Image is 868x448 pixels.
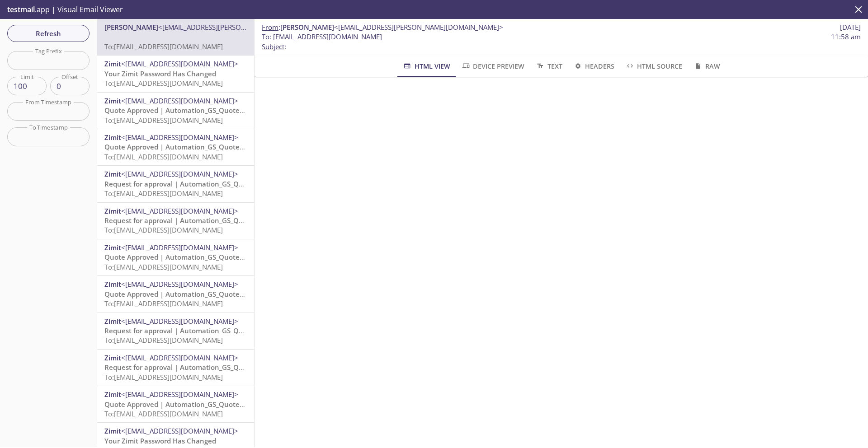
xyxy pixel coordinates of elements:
[158,23,327,32] span: <[EMAIL_ADDRESS][PERSON_NAME][DOMAIN_NAME]>
[104,426,121,435] span: Zimit
[262,32,269,41] span: To
[97,56,254,92] div: Zimit<[EMAIL_ADDRESS][DOMAIN_NAME]>Your Zimit Password Has ChangedTo:[EMAIL_ADDRESS][DOMAIN_NAME]
[104,436,216,445] span: Your Zimit Password Has Changed
[104,179,273,188] span: Request for approval | Automation_GS_Quotexo9yv
[97,313,254,349] div: Zimit<[EMAIL_ADDRESS][DOMAIN_NAME]>Request for approval | Automation_GS_QuotebycorTo:[EMAIL_ADDRE...
[97,350,254,386] div: Zimit<[EMAIL_ADDRESS][DOMAIN_NAME]>Request for approval | Automation_GS_QuotebycorTo:[EMAIL_ADDRE...
[104,353,121,362] span: Zimit
[262,32,861,51] p: :
[121,317,238,326] span: <[EMAIL_ADDRESS][DOMAIN_NAME]>
[262,42,284,51] span: Subject
[402,61,450,72] span: HTML View
[121,280,238,289] span: <[EMAIL_ADDRESS][DOMAIN_NAME]>
[840,23,861,32] span: [DATE]
[104,106,259,115] span: Quote Approved | Automation_GS_Quotexo9yv
[625,61,682,72] span: HTML Source
[104,317,121,326] span: Zimit
[104,152,223,161] span: To: [EMAIL_ADDRESS][DOMAIN_NAME]
[7,25,90,42] button: Refresh
[121,133,238,142] span: <[EMAIL_ADDRESS][DOMAIN_NAME]>
[104,252,257,261] span: Quote Approved | Automation_GS_Quotebycor
[121,426,238,435] span: <[EMAIL_ADDRESS][DOMAIN_NAME]>
[280,23,334,32] span: [PERSON_NAME]
[334,23,503,32] span: <[EMAIL_ADDRESS][PERSON_NAME][DOMAIN_NAME]>
[97,19,254,55] div: [PERSON_NAME]<[EMAIL_ADDRESS][PERSON_NAME][DOMAIN_NAME]>To:[EMAIL_ADDRESS][DOMAIN_NAME]
[97,93,254,129] div: Zimit<[EMAIL_ADDRESS][DOMAIN_NAME]>Quote Approved | Automation_GS_Quotexo9yvTo:[EMAIL_ADDRESS][DO...
[262,23,278,32] span: From
[97,239,254,275] div: Zimit<[EMAIL_ADDRESS][DOMAIN_NAME]>Quote Approved | Automation_GS_QuotebycorTo:[EMAIL_ADDRESS][DO...
[121,59,238,68] span: <[EMAIL_ADDRESS][DOMAIN_NAME]>
[104,400,257,409] span: Quote Approved | Automation_GS_Quote4wjxr
[97,129,254,165] div: Zimit<[EMAIL_ADDRESS][DOMAIN_NAME]>Quote Approved | Automation_GS_Quotexo9yvTo:[EMAIL_ADDRESS][DO...
[97,276,254,312] div: Zimit<[EMAIL_ADDRESS][DOMAIN_NAME]>Quote Approved | Automation_GS_QuotebycorTo:[EMAIL_ADDRESS][DO...
[7,5,35,14] span: testmail
[104,280,121,289] span: Zimit
[104,133,121,142] span: Zimit
[121,206,238,215] span: <[EMAIL_ADDRESS][DOMAIN_NAME]>
[104,373,223,382] span: To: [EMAIL_ADDRESS][DOMAIN_NAME]
[104,69,216,78] span: Your Zimit Password Has Changed
[104,289,257,299] span: Quote Approved | Automation_GS_Quotebycor
[831,32,861,42] span: 11:58 am
[573,61,614,72] span: Headers
[104,225,223,234] span: To: [EMAIL_ADDRESS][DOMAIN_NAME]
[104,59,121,68] span: Zimit
[121,353,238,362] span: <[EMAIL_ADDRESS][DOMAIN_NAME]>
[104,243,121,252] span: Zimit
[262,32,382,42] span: : [EMAIL_ADDRESS][DOMAIN_NAME]
[97,203,254,239] div: Zimit<[EMAIL_ADDRESS][DOMAIN_NAME]>Request for approval | Automation_GS_Quotexo9yvTo:[EMAIL_ADDRE...
[104,206,121,215] span: Zimit
[104,23,158,32] span: [PERSON_NAME]
[104,409,223,418] span: To: [EMAIL_ADDRESS][DOMAIN_NAME]
[535,61,562,72] span: Text
[104,299,223,308] span: To: [EMAIL_ADDRESS][DOMAIN_NAME]
[693,61,720,72] span: Raw
[262,23,503,32] span: :
[97,386,254,422] div: Zimit<[EMAIL_ADDRESS][DOMAIN_NAME]>Quote Approved | Automation_GS_Quote4wjxrTo:[EMAIL_ADDRESS][DO...
[104,189,223,198] span: To: [EMAIL_ADDRESS][DOMAIN_NAME]
[104,326,272,335] span: Request for approval | Automation_GS_Quotebycor
[104,79,223,88] span: To: [EMAIL_ADDRESS][DOMAIN_NAME]
[104,42,223,51] span: To: [EMAIL_ADDRESS][DOMAIN_NAME]
[121,390,238,399] span: <[EMAIL_ADDRESS][DOMAIN_NAME]>
[461,61,524,72] span: Device Preview
[104,96,121,105] span: Zimit
[104,336,223,345] span: To: [EMAIL_ADDRESS][DOMAIN_NAME]
[121,243,238,252] span: <[EMAIL_ADDRESS][DOMAIN_NAME]>
[104,142,259,151] span: Quote Approved | Automation_GS_Quotexo9yv
[14,28,82,39] span: Refresh
[104,363,272,372] span: Request for approval | Automation_GS_Quotebycor
[104,216,273,225] span: Request for approval | Automation_GS_Quotexo9yv
[104,116,223,125] span: To: [EMAIL_ADDRESS][DOMAIN_NAME]
[121,169,238,178] span: <[EMAIL_ADDRESS][DOMAIN_NAME]>
[104,262,223,271] span: To: [EMAIL_ADDRESS][DOMAIN_NAME]
[121,96,238,105] span: <[EMAIL_ADDRESS][DOMAIN_NAME]>
[104,169,121,178] span: Zimit
[97,166,254,202] div: Zimit<[EMAIL_ADDRESS][DOMAIN_NAME]>Request for approval | Automation_GS_Quotexo9yvTo:[EMAIL_ADDRE...
[104,390,121,399] span: Zimit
